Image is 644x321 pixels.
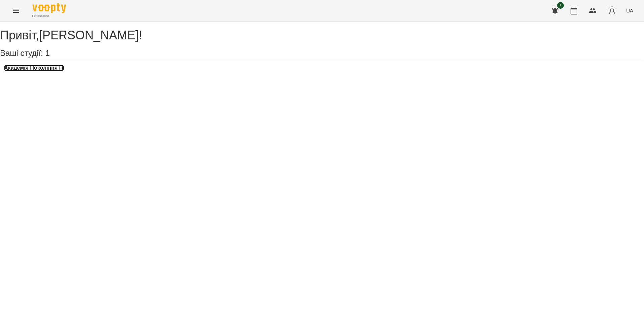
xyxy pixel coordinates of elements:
[32,3,66,13] img: Voopty Logo
[557,2,564,9] span: 1
[45,48,50,58] span: 1
[607,6,617,15] img: avatar_s.png
[623,4,636,17] button: UA
[4,65,64,71] a: Академія Покоління ІТ
[32,14,66,18] span: For Business
[626,7,633,14] span: UA
[8,3,24,19] button: Menu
